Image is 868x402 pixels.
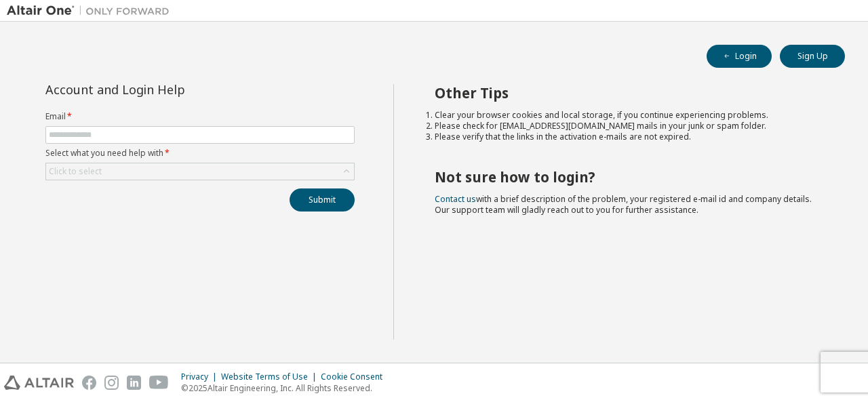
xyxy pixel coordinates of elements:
li: Please check for [EMAIL_ADDRESS][DOMAIN_NAME] mails in your junk or spam folder. [435,121,821,132]
div: Click to select [46,163,354,180]
h2: Other Tips [435,84,821,102]
li: Please verify that the links in the activation e-mails are not expired. [435,132,821,142]
button: Sign Up [780,45,845,68]
img: Altair One [7,4,176,18]
div: Website Terms of Use [221,371,321,382]
label: Email [45,111,355,122]
p: © 2025 Altair Engineering, Inc. All Rights Reserved. [181,382,391,394]
div: Account and Login Help [45,84,293,95]
span: with a brief description of the problem, your registered e-mail id and company details. Our suppo... [435,193,812,216]
label: Select what you need help with [45,148,355,159]
div: Privacy [181,371,221,382]
a: Contact us [435,193,476,205]
img: altair_logo.svg [4,376,74,390]
div: Cookie Consent [321,371,391,382]
button: Submit [290,188,355,212]
div: Click to select [49,166,102,177]
img: youtube.svg [149,376,169,390]
img: facebook.svg [82,376,96,390]
li: Clear your browser cookies and local storage, if you continue experiencing problems. [435,110,821,121]
img: linkedin.svg [127,376,141,390]
img: instagram.svg [104,376,119,390]
h2: Not sure how to login? [435,168,821,186]
button: Login [707,45,772,68]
